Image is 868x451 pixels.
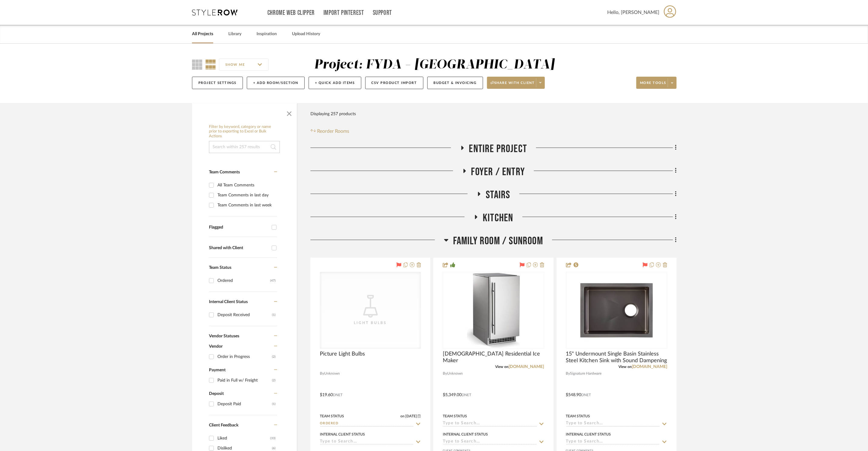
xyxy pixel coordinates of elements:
[566,432,611,437] div: Internal Client Status
[443,432,488,437] div: Internal Client Status
[192,77,243,89] button: Project Settings
[443,421,537,427] input: Type to Search…
[443,351,544,364] span: [DEMOGRAPHIC_DATA] Residential Ice Maker
[486,189,510,202] span: Stairs
[217,352,272,362] div: Order in Progress
[566,413,590,419] div: Team Status
[217,376,272,385] div: Paid in Full w/ Freight
[228,30,241,38] a: Library
[447,371,463,376] span: Unknown
[495,365,509,369] span: View on
[427,77,483,89] button: Budget & Invoicing
[209,246,269,251] div: Shared with Client
[309,77,361,89] button: + Quick Add Items
[607,9,659,16] span: Hello, [PERSON_NAME]
[272,399,276,409] div: (1)
[566,421,660,427] input: Type to Search…
[217,276,270,286] div: Ordered
[292,30,320,38] a: Upload History
[483,212,513,225] span: Kitchen
[257,30,277,38] a: Inspiration
[272,310,276,320] div: (1)
[267,10,315,15] a: Chrome Web Clipper
[320,413,344,419] div: Team Status
[217,399,272,409] div: Deposit Paid
[209,423,238,427] span: Client Feedback
[491,81,535,90] span: Share with client
[209,392,224,396] span: Deposit
[365,77,423,89] button: CSV Product Import
[209,266,231,270] span: Team Status
[314,58,555,71] div: Project: FYDA - [GEOGRAPHIC_DATA]
[566,371,570,376] span: By
[632,365,667,369] a: [DOMAIN_NAME]
[453,235,543,248] span: Family Room / Sunroom
[320,439,414,445] input: Type to Search…
[443,439,537,445] input: Type to Search…
[272,352,276,362] div: (2)
[471,165,525,179] span: Foyer / Entry
[209,141,280,153] input: Search within 257 results
[192,30,213,38] a: All Projects
[340,320,401,326] div: Light Bulbs
[270,276,276,286] div: (47)
[217,200,276,210] div: Team Comments in last week
[320,351,365,357] span: Picture Light Bulbs
[405,414,418,418] span: [DATE]
[443,413,467,419] div: Team Status
[509,365,544,369] a: [DOMAIN_NAME]
[217,180,276,190] div: All Team Comments
[270,433,276,443] div: (33)
[323,10,364,15] a: Import Pinterest
[373,10,392,15] a: Support
[443,371,447,376] span: By
[566,439,660,445] input: Type to Search…
[217,433,270,443] div: Liked
[217,190,276,200] div: Team Comments in last day
[618,365,632,369] span: View on
[570,371,602,376] span: Signature Hardware
[283,106,295,119] button: Close
[579,272,654,348] img: 15" Undermount Single Basin Stainless Steel Kitchen Sink with Sound Dampening
[310,128,350,135] button: Reorder Rooms
[400,414,405,418] span: on
[320,371,324,376] span: By
[636,77,677,89] button: More tools
[209,368,226,372] span: Payment
[247,77,305,89] button: + Add Room/Section
[209,334,239,338] span: Vendor Statuses
[209,125,280,139] h6: Filter by keyword, category or name prior to exporting to Excel or Bulk Actions
[209,300,248,304] span: Internal Client Status
[310,108,356,120] div: Displaying 257 products
[456,272,531,348] img: Scotsman Residential Ice Maker
[320,421,414,427] input: Type to Search…
[217,310,272,320] div: Deposit Received
[320,432,365,437] div: Internal Client Status
[272,376,276,385] div: (2)
[209,170,240,174] span: Team Comments
[317,128,350,135] span: Reorder Rooms
[469,142,527,155] span: Entire Project
[487,77,545,89] button: Share with client
[209,344,223,349] span: Vendor
[566,351,667,364] span: 15" Undermount Single Basin Stainless Steel Kitchen Sink with Sound Dampening
[209,225,269,230] div: Flagged
[324,371,340,376] span: Unknown
[640,81,666,90] span: More tools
